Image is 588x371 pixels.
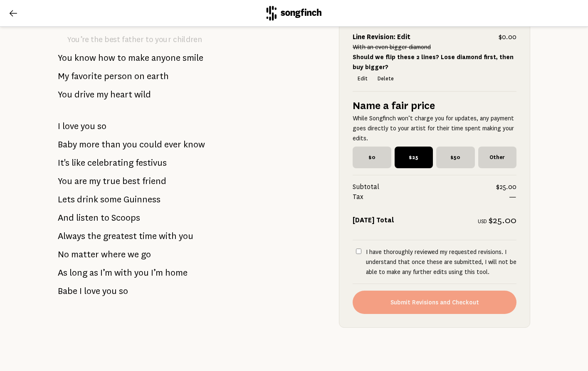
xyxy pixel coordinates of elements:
[84,283,100,299] span: love
[151,264,163,281] span: I’m
[100,264,112,281] span: I’m
[155,32,171,47] span: your
[183,136,205,153] span: know
[104,32,120,47] span: best
[102,283,117,299] span: you
[141,246,151,263] span: go
[74,50,96,66] span: know
[58,118,60,134] span: I
[122,32,144,47] span: father
[87,154,133,171] span: celebrating
[353,192,509,202] span: Tax
[101,246,126,263] span: where
[134,68,145,85] span: on
[67,32,89,47] span: You’re
[496,182,516,192] span: $25.00
[151,50,180,66] span: anyone
[79,136,99,153] span: more
[142,173,166,189] span: friend
[353,217,394,224] strong: [DATE] Total
[136,154,167,171] span: festivus
[139,228,157,244] span: time
[96,86,108,103] span: my
[58,283,77,299] span: Babe
[58,173,72,189] span: You
[98,50,115,66] span: how
[101,136,121,153] span: than
[87,228,101,244] span: the
[69,264,87,281] span: long
[128,246,139,263] span: we
[509,192,516,202] span: —
[489,215,516,225] span: $25.00
[134,264,149,281] span: you
[58,50,72,66] span: You
[76,209,99,226] span: listen
[58,68,69,85] span: My
[71,68,102,85] span: favorite
[353,291,516,314] button: Submit Revisions and Checkout
[58,136,77,153] span: Baby
[353,113,516,143] p: While Songfinch won’t charge you for updates, any payment goes directly to your artist for their ...
[91,32,103,47] span: the
[353,44,431,51] s: With an even bigger diamond
[100,191,121,208] span: some
[478,219,487,224] span: USD
[71,246,99,263] span: matter
[74,86,94,103] span: drive
[164,136,181,153] span: ever
[89,173,101,189] span: my
[81,118,95,134] span: you
[79,283,82,299] span: I
[134,86,151,103] span: wild
[117,50,126,66] span: to
[114,264,132,281] span: with
[159,228,177,244] span: with
[103,173,120,189] span: true
[58,228,85,244] span: Always
[89,264,98,281] span: as
[58,86,72,103] span: You
[373,73,399,85] button: Delete
[58,154,69,171] span: It's
[104,68,132,85] span: person
[353,54,514,71] strong: Should we flip these 2 lines? Lose diamond first, then buy bigger?
[110,86,132,103] span: heart
[183,50,203,66] span: smile
[74,173,87,189] span: are
[353,98,516,113] h5: Name a fair price
[353,182,496,192] span: Subtotal
[478,147,517,168] span: Other
[72,154,85,171] span: like
[173,32,202,47] span: children
[139,136,162,153] span: could
[58,191,75,208] span: Lets
[366,247,516,277] p: I have thoroughly reviewed my requested revisions. I understand that once these are submitted, I ...
[146,32,153,47] span: to
[97,118,106,134] span: so
[58,246,69,263] span: No
[147,68,169,85] span: earth
[103,228,137,244] span: greatest
[165,264,188,281] span: home
[101,209,109,226] span: to
[58,209,74,226] span: And
[124,191,161,208] span: Guinness
[353,34,410,41] strong: Line Revision: Edit
[353,147,391,168] span: $0
[58,264,67,281] span: As
[353,73,373,85] button: Edit
[122,173,140,189] span: best
[77,191,98,208] span: drink
[111,209,140,226] span: Scoops
[128,50,149,66] span: make
[356,249,361,254] input: I have thoroughly reviewed my requested revisions. I understand that once these are submitted, I ...
[436,147,475,168] span: $50
[62,118,79,134] span: love
[119,283,128,299] span: so
[499,32,516,42] span: $0.00
[179,228,193,244] span: you
[395,147,433,168] span: $25
[123,136,137,153] span: you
